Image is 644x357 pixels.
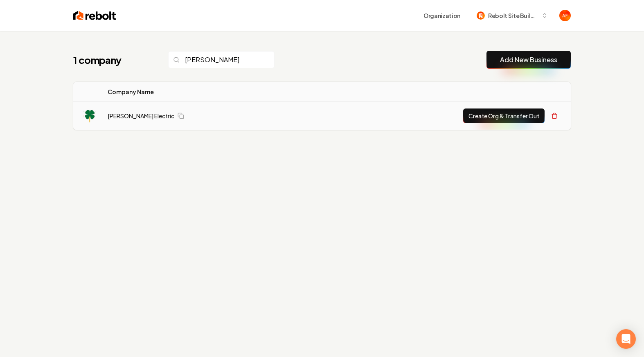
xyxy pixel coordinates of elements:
[477,11,485,20] img: Rebolt Site Builder
[500,55,557,65] a: Add New Business
[488,11,538,20] span: Rebolt Site Builder
[73,53,152,66] h1: 1 company
[168,51,275,68] input: Search...
[616,329,636,349] div: Open Intercom Messenger
[101,82,307,102] th: Company Name
[463,108,545,123] button: Create Org & Transfer Out
[108,112,174,120] a: [PERSON_NAME] Electric
[559,10,571,21] button: Open user button
[83,109,96,122] img: Murphy Electric logo
[73,10,116,21] img: Rebolt Logo
[419,8,465,23] button: Organization
[559,10,571,21] img: Avan Fahimi
[486,51,571,69] button: Add New Business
